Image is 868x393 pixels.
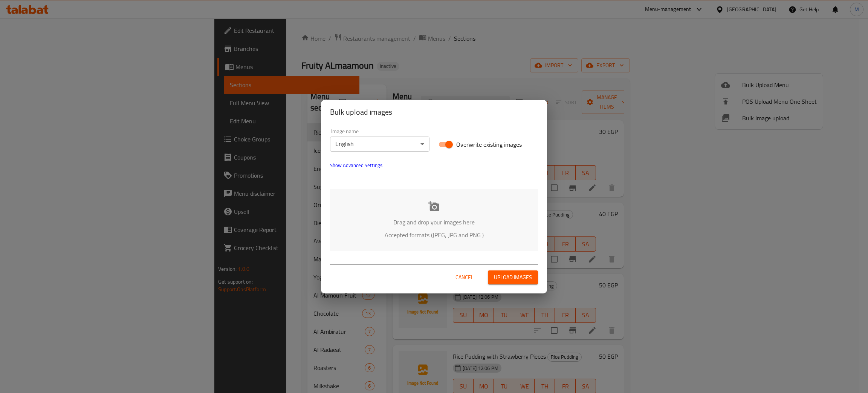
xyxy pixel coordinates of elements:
button: Cancel [452,270,477,284]
button: Upload images [488,270,538,284]
div: English [330,137,429,152]
h2: Bulk upload images [330,106,538,118]
span: Show Advanced Settings [330,161,382,170]
button: show more [325,156,387,174]
span: Cancel [455,273,474,282]
p: Drag and drop your images here [341,218,527,227]
p: Accepted formats (JPEG, JPG and PNG ) [341,230,527,239]
span: Overwrite existing images [456,140,522,149]
span: Upload images [494,273,532,282]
